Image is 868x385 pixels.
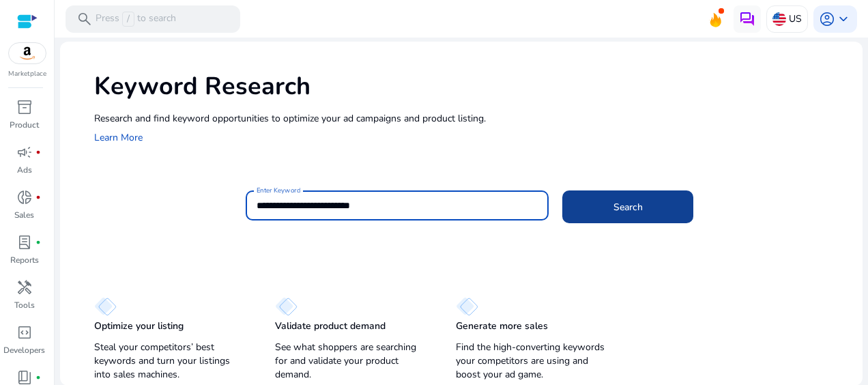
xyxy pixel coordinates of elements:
[257,186,300,195] mat-label: Enter Keyword
[16,189,33,205] span: donut_small
[16,99,33,115] span: inventory_2
[35,149,41,155] span: fiber_manual_record
[76,11,93,27] span: search
[772,12,786,26] img: us.svg
[275,341,429,382] p: See what shoppers are searching for and validate your product demand.
[456,297,478,316] img: diamond.svg
[94,341,248,382] p: Steal your competitors’ best keywords and turn your listings into sales machines.
[456,319,548,333] p: Generate more sales
[94,131,143,144] a: Learn More
[122,12,134,27] span: /
[789,7,802,31] p: US
[94,319,184,333] p: Optimize your listing
[613,200,643,214] span: Search
[94,297,117,316] img: diamond.svg
[9,43,46,63] img: amazon.svg
[275,297,298,316] img: diamond.svg
[17,164,32,176] p: Ads
[35,195,41,200] span: fiber_manual_record
[35,375,41,380] span: fiber_manual_record
[14,299,35,311] p: Tools
[16,144,33,160] span: campaign
[16,279,33,296] span: handyman
[3,344,45,356] p: Developers
[94,111,849,126] p: Research and find keyword opportunities to optimize your ad campaigns and product listing.
[35,240,41,245] span: fiber_manual_record
[835,11,852,27] span: keyboard_arrow_down
[14,209,34,221] p: Sales
[16,234,33,251] span: lab_profile
[275,319,386,333] p: Validate product demand
[819,11,835,27] span: account_circle
[562,190,693,223] button: Search
[10,119,39,131] p: Product
[10,254,39,266] p: Reports
[94,72,849,101] h1: Keyword Research
[16,324,33,341] span: code_blocks
[96,12,176,27] p: Press to search
[456,341,609,382] p: Find the high-converting keywords your competitors are using and boost your ad game.
[8,69,46,79] p: Marketplace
